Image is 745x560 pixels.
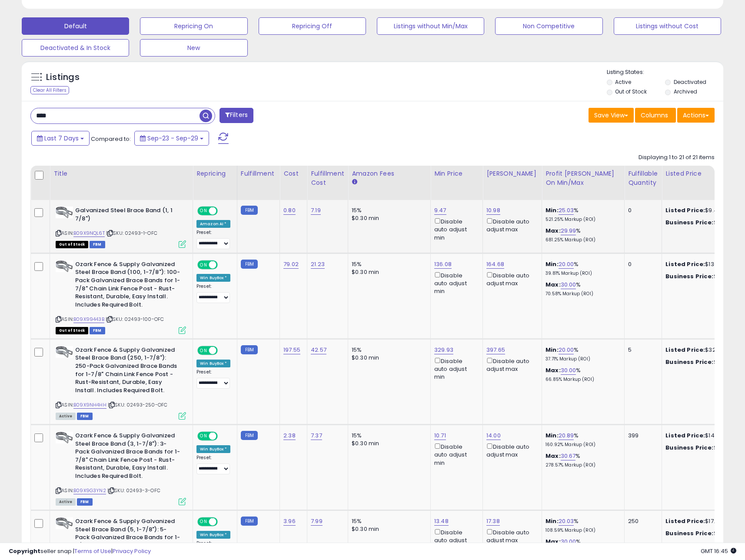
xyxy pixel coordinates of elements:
[639,153,715,162] div: Displaying 1 to 21 of 21 items
[665,219,738,227] div: $9.47
[56,432,73,443] img: 31j74PosC9L._SL40_.jpg
[56,327,88,334] span: All listings that are currently out of stock and unavailable for purchase on Amazon
[545,431,559,440] b: Min:
[283,206,296,215] a: 0.80
[311,169,344,187] div: Fulfillment Cost
[434,217,476,242] div: Disable auto adjust min
[311,346,326,354] a: 42.57
[352,432,424,440] div: 15%
[220,108,253,123] button: Filters
[196,283,230,303] div: Preset:
[545,462,618,468] p: 278.57% Markup (ROI)
[73,230,105,237] a: B09X9NQL6T
[352,178,357,186] small: Amazon Fees.
[545,367,618,383] div: %
[665,432,738,440] div: $14.00
[198,347,209,354] span: ON
[31,131,90,146] button: Last 7 Days
[77,498,93,506] span: FBM
[545,291,618,297] p: 70.58% Markup (ROI)
[434,356,476,381] div: Disable auto adjust min
[198,207,209,215] span: ON
[352,354,424,362] div: $0.30 min
[196,369,230,389] div: Preset:
[674,78,706,86] label: Deactivated
[486,206,500,215] a: 10.98
[545,527,618,533] p: 108.59% Markup (ROI)
[545,377,618,383] p: 66.85% Markup (ROI)
[56,207,73,218] img: 31j74PosC9L._SL40_.jpg
[352,260,424,268] div: 15%
[434,169,479,178] div: Min Price
[216,347,230,354] span: OFF
[90,241,105,248] span: FBM
[259,17,366,35] button: Repricing Off
[545,346,559,354] b: Min:
[196,360,230,367] div: Win BuyBox *
[53,169,189,178] div: Title
[241,431,258,440] small: FBM
[283,260,299,269] a: 79.02
[665,272,713,280] b: Business Price:
[561,227,576,235] a: 29.99
[665,431,705,440] b: Listed Price:
[311,517,323,526] a: 7.99
[352,346,424,354] div: 15%
[628,207,655,214] div: 0
[46,71,80,83] h5: Listings
[241,517,258,526] small: FBM
[665,273,738,280] div: $136.08
[665,358,713,366] b: Business Price:
[545,237,618,243] p: 681.25% Markup (ROI)
[628,346,655,354] div: 5
[545,169,621,187] div: Profit [PERSON_NAME] on Min/Max
[589,108,634,123] button: Save View
[665,517,738,525] div: $17.38
[545,270,618,277] p: 39.81% Markup (ROI)
[30,86,69,94] div: Clear All Filters
[545,206,559,214] b: Min:
[56,413,76,420] span: All listings currently available for purchase on Amazon
[559,206,574,215] a: 25.03
[56,432,186,504] div: ASIN:
[352,525,424,533] div: $0.30 min
[486,517,500,526] a: 17.38
[665,218,713,227] b: Business Price:
[352,268,424,276] div: $0.30 min
[545,452,561,460] b: Max:
[352,517,424,525] div: 15%
[559,346,574,354] a: 20.00
[665,207,738,214] div: $9.47
[545,517,559,525] b: Min:
[665,517,705,525] b: Listed Price:
[486,260,504,269] a: 164.68
[352,214,424,222] div: $0.30 min
[107,487,160,494] span: | SKU: 02493-3-OFC
[545,260,618,277] div: %
[545,346,618,362] div: %
[216,261,230,268] span: OFF
[73,316,104,323] a: B09X99443B
[56,260,186,333] div: ASIN:
[545,366,561,374] b: Max:
[140,17,247,35] button: Repricing On
[90,327,105,334] span: FBM
[241,206,258,215] small: FBM
[56,207,186,247] div: ASIN:
[196,455,230,474] div: Preset:
[486,217,535,233] div: Disable auto adjust max
[75,207,181,225] b: Galvanized Steel Brace Band (1, 1 7/8")
[607,68,723,77] p: Listing States:
[486,346,505,354] a: 397.65
[196,531,230,539] div: Win BuyBox *
[196,230,230,249] div: Preset:
[434,270,476,296] div: Disable auto adjust min
[283,517,296,526] a: 3.96
[241,260,258,269] small: FBM
[561,280,576,289] a: 30.00
[113,547,151,555] a: Privacy Policy
[665,358,738,366] div: $329.93
[542,166,625,200] th: The percentage added to the cost of goods (COGS) that forms the calculator for Min & Max prices.
[434,431,446,440] a: 10.71
[283,431,296,440] a: 2.38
